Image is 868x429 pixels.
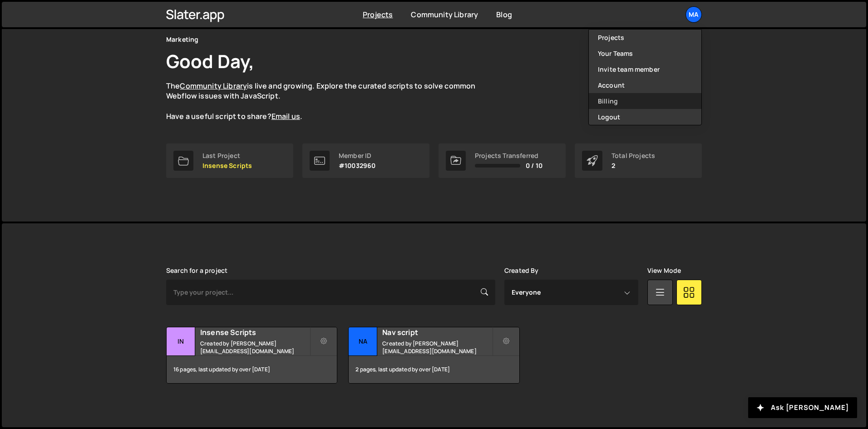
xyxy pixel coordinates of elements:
[526,162,542,169] span: 0 / 10
[166,143,293,178] a: Last Project Insense Scripts
[349,356,519,383] div: 2 pages, last updated by over [DATE]
[167,356,337,383] div: 16 pages, last updated by over [DATE]
[166,327,337,384] a: In Insense Scripts Created by [PERSON_NAME][EMAIL_ADDRESS][DOMAIN_NAME] 16 pages, last updated by...
[686,6,702,23] a: Ma
[647,267,681,274] label: View Mode
[382,340,492,355] small: Created by [PERSON_NAME][EMAIL_ADDRESS][DOMAIN_NAME]
[411,10,478,20] a: Community Library
[166,34,198,45] div: Marketing
[166,267,227,274] label: Search for a project
[612,162,655,169] p: 2
[200,340,310,355] small: Created by [PERSON_NAME][EMAIL_ADDRESS][DOMAIN_NAME]
[166,81,493,122] p: The is live and growing. Explore the curated scripts to solve common Webflow issues with JavaScri...
[748,397,857,418] button: Ask [PERSON_NAME]
[589,45,701,61] a: Your Teams
[271,111,300,121] a: Email us
[339,152,375,159] div: Member ID
[167,327,195,356] div: In
[589,61,701,77] a: Invite team member
[166,49,254,74] h1: Good Day,
[589,77,701,93] a: Account
[348,327,519,384] a: Na Nav script Created by [PERSON_NAME][EMAIL_ADDRESS][DOMAIN_NAME] 2 pages, last updated by over ...
[200,327,310,337] h2: Insense Scripts
[475,152,542,159] div: Projects Transferred
[180,81,247,91] a: Community Library
[382,327,492,337] h2: Nav script
[202,152,252,159] div: Last Project
[589,109,701,125] button: Logout
[589,30,701,45] a: Projects
[339,162,375,169] p: #10032960
[496,10,512,20] a: Blog
[202,162,252,169] p: Insense Scripts
[589,93,701,109] a: Billing
[349,327,377,356] div: Na
[363,10,393,20] a: Projects
[612,152,655,159] div: Total Projects
[504,267,539,274] label: Created By
[166,280,495,305] input: Type your project...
